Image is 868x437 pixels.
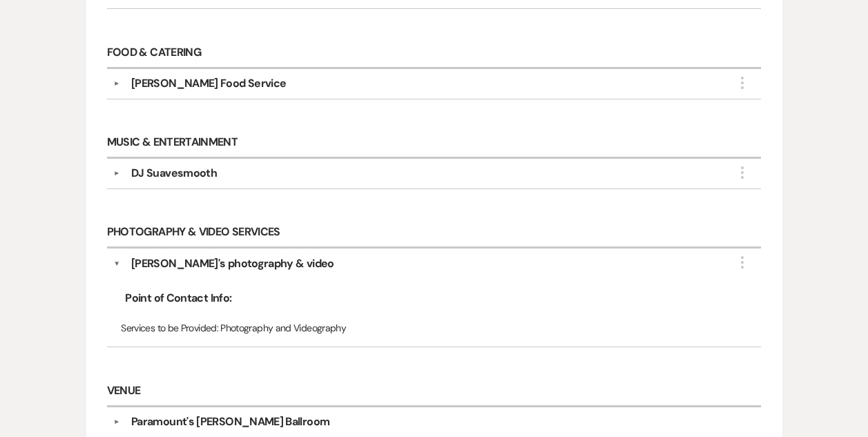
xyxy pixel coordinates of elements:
div: [PERSON_NAME] Food Service [131,75,286,92]
h6: Food & Catering [107,38,762,68]
h6: Photography & Video Services [107,218,762,249]
p: Photography and Videography [121,320,746,336]
button: ▼ [108,80,125,87]
h6: Music & Entertainment [107,128,762,159]
button: ▼ [108,171,125,177]
div: DJ Suavesmooth [131,165,217,182]
button: ▼ [108,418,125,425]
button: ▼ [113,255,120,272]
div: [PERSON_NAME]'s photography & video [131,255,334,272]
h6: Venue [107,376,762,407]
div: Paramount's [PERSON_NAME] Ballroom [131,414,329,430]
span: Services to be Provided: [121,322,218,334]
span: Point of Contact Info: [121,290,231,307]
